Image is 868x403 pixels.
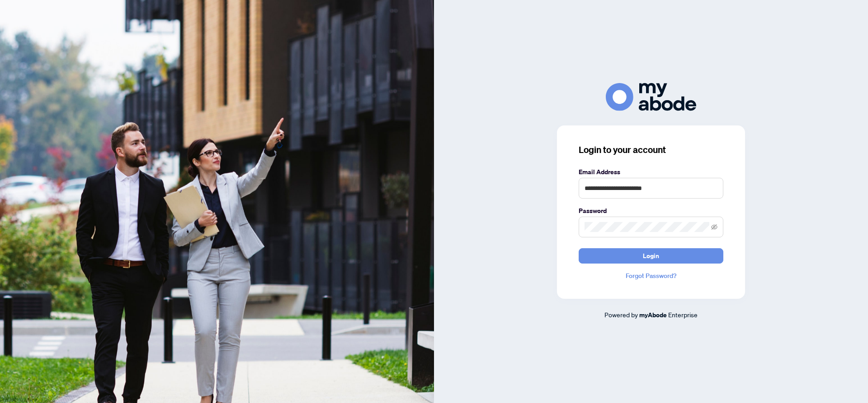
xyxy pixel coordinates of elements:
[579,167,723,177] label: Email Address
[668,310,698,319] span: Enterprise
[643,249,659,263] span: Login
[579,144,723,156] h3: Login to your account
[579,206,723,216] label: Password
[711,224,717,230] span: eye-invisible
[604,310,638,319] span: Powered by
[579,248,723,264] button: Login
[579,271,723,281] a: Forgot Password?
[606,83,696,111] img: ma-logo
[639,310,667,320] a: myAbode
